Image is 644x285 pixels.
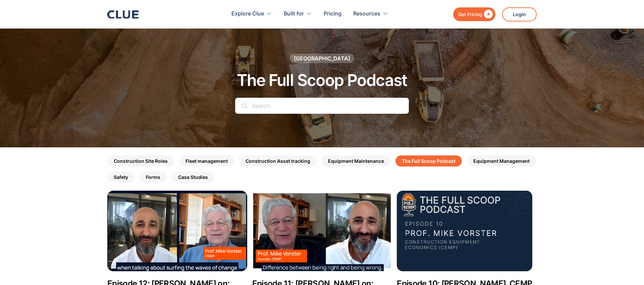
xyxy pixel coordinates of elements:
[231,3,264,25] div: Explore Clue
[353,3,380,25] div: Resources
[294,55,350,62] div: [GEOGRAPHIC_DATA]
[453,7,495,21] a: Get Pricing
[353,3,388,25] div: Resources
[322,155,390,167] a: Equipment Maintenance
[235,98,409,114] input: Search
[179,155,234,167] a: Fleet management
[140,172,167,183] a: Forms
[172,172,214,183] a: Case Studies
[107,172,135,183] a: Safety
[397,191,532,271] img: Episode 10: Professor Mike Vorster, CEMP
[395,155,462,167] a: The Full Scoop Podcast
[482,10,493,18] div: 
[231,3,272,25] div: Explore Clue
[252,191,392,271] img: Episode 11: Prof. Mike Vorster on: Safe Bets and Bold Moves: Mastering Decision-Making in Constru...
[284,3,304,25] div: Built for
[324,3,341,25] a: Pricing
[107,155,174,167] a: Construction Site Roles
[107,191,247,271] img: Episode 12: Prof. Mike Vorster on: Surfing the Waves of Change
[458,10,482,18] div: Get Pricing
[239,155,317,167] a: Construction Asset tracking
[502,7,537,21] a: Login
[284,3,312,25] div: Built for
[242,103,247,108] img: search icon
[467,155,536,167] a: Equipment Management
[237,72,407,89] h1: The Full Scoop Podcast
[235,98,409,121] form: Search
